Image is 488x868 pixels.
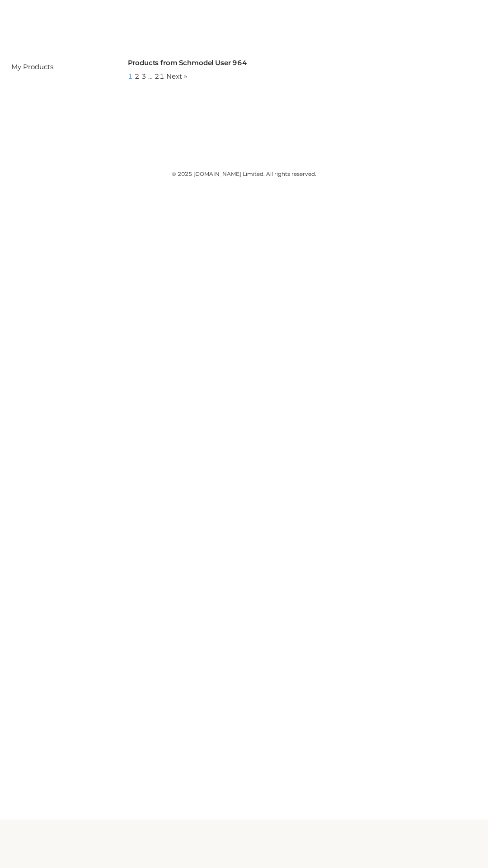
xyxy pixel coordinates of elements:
[128,59,477,67] h2: Products from Schmodel User 964
[166,72,187,80] a: Next »
[135,72,140,80] a: Page 2
[128,72,133,80] span: Page 1
[155,72,164,80] a: Page 21
[11,62,53,71] a: My Products
[11,170,477,179] div: © 2025 [DOMAIN_NAME] Limited. All rights reserved.
[141,72,146,80] a: Page 3
[148,72,153,80] span: …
